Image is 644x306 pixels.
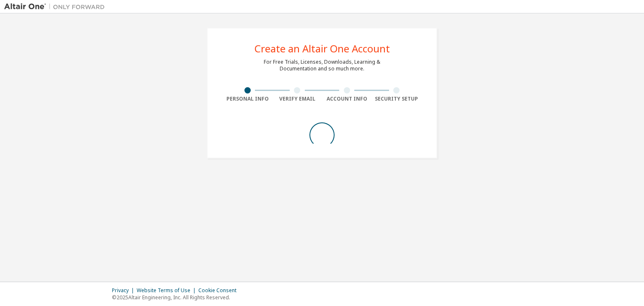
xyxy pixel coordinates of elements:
[112,287,137,294] div: Privacy
[4,3,109,11] img: Altair One
[112,294,241,301] p: © 2025 Altair Engineering, Inc. All Rights Reserved.
[198,287,241,294] div: Cookie Consent
[137,287,198,294] div: Website Terms of Use
[223,96,273,102] div: Personal Info
[372,96,422,102] div: Security Setup
[322,96,372,102] div: Account Info
[273,96,322,102] div: Verify Email
[264,59,380,72] div: For Free Trials, Licenses, Downloads, Learning & Documentation and so much more.
[254,44,390,54] div: Create an Altair One Account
